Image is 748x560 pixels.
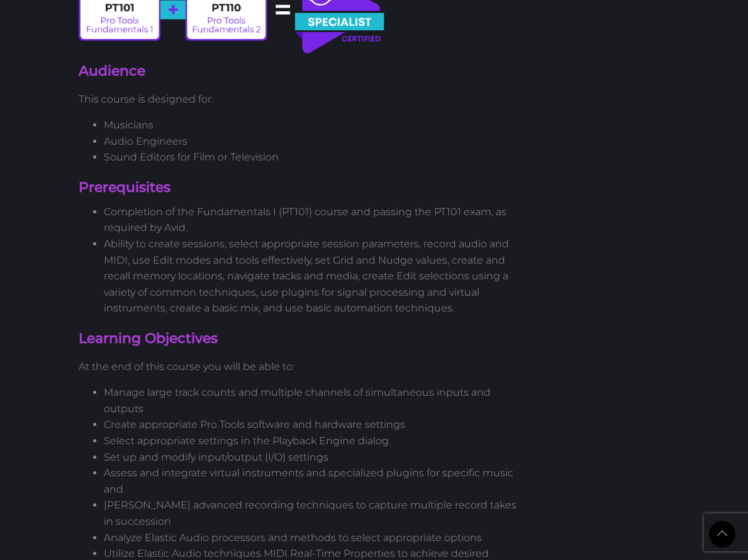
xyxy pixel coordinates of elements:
p: At the end of this course you will be able to: [79,359,518,375]
li: Assess and integrate virtual instruments and specialized plugins for specific music and [104,465,518,497]
a: Back to Top [709,521,735,547]
li: Audio Engineers [104,133,518,150]
li: Set up and modify input/output (I/O) settings [104,449,518,466]
h4: Prerequisites [79,178,518,198]
li: Ability to create sessions, select appropriate session parameters, record audio and MIDI, use Edi... [104,236,518,316]
li: Manage large track counts and multiple channels of simultaneous inputs and outputs [104,384,518,417]
h4: Learning Objectives [79,329,518,349]
h4: Audience [79,62,518,81]
li: [PERSON_NAME] advanced recording techniques to capture multiple record takes in succession [104,497,518,529]
li: Completion of the Fundamentals I (PT101) course and passing the PT101 exam, as required by Avid. [104,204,518,236]
li: Sound Editors for Film or Television [104,149,518,165]
li: Select appropriate settings in the Playback Engine dialog [104,433,518,449]
li: Musicians [104,117,518,133]
li: Create appropriate Pro Tools software and hardware settings [104,417,518,433]
li: Analyze Elastic Audio processors and methods to select appropriate options [104,530,518,546]
p: This course is designed for: [79,91,518,108]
